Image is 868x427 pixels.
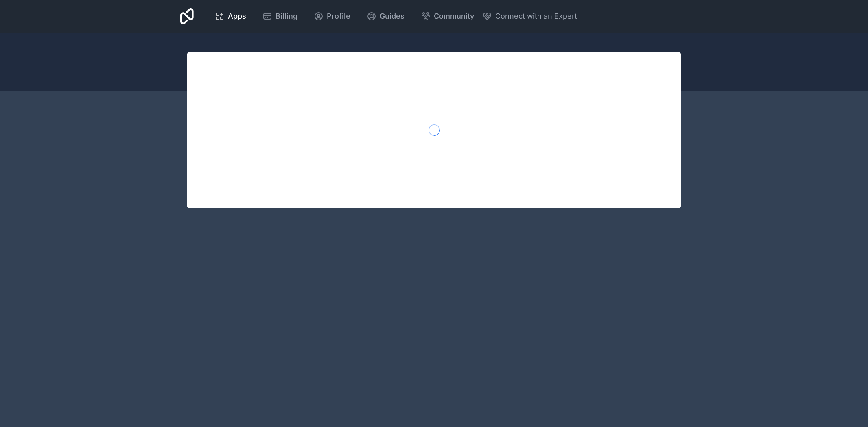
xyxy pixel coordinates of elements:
span: Apps [228,11,246,22]
a: Community [414,7,481,25]
a: Guides [360,7,411,25]
button: Connect with an Expert [482,11,577,22]
span: Guides [380,11,404,22]
span: Profile [327,11,350,22]
span: Connect with an Expert [495,11,577,22]
span: Community [434,11,474,22]
a: Profile [307,7,357,25]
a: Billing [256,7,304,25]
a: Apps [208,7,253,25]
span: Billing [275,11,297,22]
